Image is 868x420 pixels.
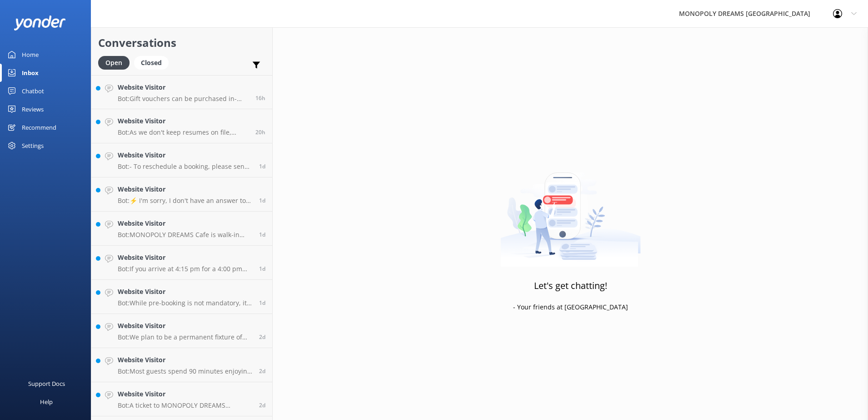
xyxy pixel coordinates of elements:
[91,177,272,212] a: Website VisitorBot:⚡ I'm sorry, I don't have an answer to your question. Could you please try rep...
[14,15,66,30] img: yonder-white-logo.png
[98,56,130,70] div: Open
[255,94,265,102] span: Aug 24 2025 08:13pm (UTC +10:00) Australia/Sydney
[22,82,44,100] div: Chatbot
[118,184,252,194] h4: Website Visitor
[22,64,39,82] div: Inbox
[118,253,252,263] h4: Website Visitor
[500,153,641,267] img: artwork of a man stealing a conversation from at giant smartphone
[91,212,272,246] a: Website VisitorBot:MONOPOLY DREAMS Cafe is walk-in only, and they do not take bookings for tables.1d
[118,231,252,239] p: Bot: MONOPOLY DREAMS Cafe is walk-in only, and they do not take bookings for tables.
[118,197,252,205] p: Bot: ⚡ I'm sorry, I don't have an answer to your question. Could you please try rephrasing your q...
[259,299,265,307] span: Aug 23 2025 02:27pm (UTC +10:00) Australia/Sydney
[118,389,252,399] h4: Website Visitor
[118,218,252,228] h4: Website Visitor
[118,128,249,137] p: Bot: As we don't keep resumes on file, please check our website for the latest openings: [DOMAIN_...
[259,367,265,375] span: Aug 23 2025 12:25pm (UTC +10:00) Australia/Sydney
[134,56,169,70] div: Closed
[118,299,252,307] p: Bot: While pre-booking is not mandatory, it is highly recommended as we cannot guarantee availabi...
[91,109,272,143] a: Website VisitorBot:As we don't keep resumes on file, please check our website for the latest open...
[259,401,265,409] span: Aug 23 2025 06:46am (UTC +10:00) Australia/Sydney
[22,100,44,118] div: Reviews
[259,231,265,238] span: Aug 23 2025 04:28pm (UTC +10:00) Australia/Sydney
[255,128,265,136] span: Aug 24 2025 04:48pm (UTC +10:00) Australia/Sydney
[98,34,265,51] h2: Conversations
[118,116,249,126] h4: Website Visitor
[259,162,265,170] span: Aug 24 2025 12:17pm (UTC +10:00) Australia/Sydney
[534,278,607,293] h3: Let's get chatting!
[91,382,272,416] a: Website VisitorBot:A ticket to MONOPOLY DREAMS [GEOGRAPHIC_DATA] includes access to Mr. Monopoly’...
[91,280,272,314] a: Website VisitorBot:While pre-booking is not mandatory, it is highly recommended as we cannot guar...
[118,367,252,375] p: Bot: Most guests spend 90 minutes enjoying MONOPOLY DREAMS [GEOGRAPHIC_DATA]. Once inside, you ar...
[22,118,56,137] div: Recommend
[91,348,272,382] a: Website VisitorBot:Most guests spend 90 minutes enjoying MONOPOLY DREAMS [GEOGRAPHIC_DATA]. Once ...
[91,314,272,348] a: Website VisitorBot:We plan to be a permanent fixture of [GEOGRAPHIC_DATA]. Hopefully, we'll see y...
[91,143,272,177] a: Website VisitorBot:- To reschedule a booking, please send your booking information to [EMAIL_ADDR...
[118,333,252,341] p: Bot: We plan to be a permanent fixture of [GEOGRAPHIC_DATA]. Hopefully, we'll see you soon!
[118,162,252,171] p: Bot: - To reschedule a booking, please send your booking information to [EMAIL_ADDRESS][DOMAIN_NA...
[134,57,173,67] a: Closed
[118,95,249,103] p: Bot: Gift vouchers can be purchased in-person at MONOPOLY DREAMS [GEOGRAPHIC_DATA]. They can be r...
[22,46,39,64] div: Home
[513,302,628,312] p: - Your friends at [GEOGRAPHIC_DATA]
[40,393,53,411] div: Help
[259,197,265,204] span: Aug 24 2025 10:35am (UTC +10:00) Australia/Sydney
[259,265,265,273] span: Aug 23 2025 03:40pm (UTC +10:00) Australia/Sydney
[118,265,252,273] p: Bot: If you arrive at 4:15 pm for a 4:00 pm booking, our staff will try to place you in the next ...
[118,355,252,365] h4: Website Visitor
[259,333,265,341] span: Aug 23 2025 12:56pm (UTC +10:00) Australia/Sydney
[98,57,134,67] a: Open
[22,137,44,155] div: Settings
[118,321,252,331] h4: Website Visitor
[118,401,252,410] p: Bot: A ticket to MONOPOLY DREAMS [GEOGRAPHIC_DATA] includes access to Mr. Monopoly’s Mansion and ...
[118,150,252,160] h4: Website Visitor
[91,75,272,109] a: Website VisitorBot:Gift vouchers can be purchased in-person at MONOPOLY DREAMS [GEOGRAPHIC_DATA]....
[118,82,249,92] h4: Website Visitor
[91,246,272,280] a: Website VisitorBot:If you arrive at 4:15 pm for a 4:00 pm booking, our staff will try to place yo...
[118,287,252,297] h4: Website Visitor
[28,374,65,393] div: Support Docs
